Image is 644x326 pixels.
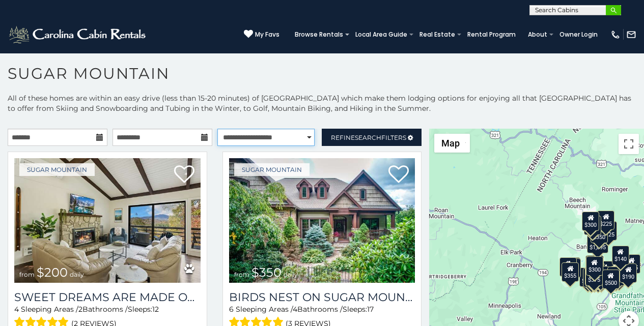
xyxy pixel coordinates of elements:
[284,271,298,278] span: daily
[234,271,249,278] span: from
[441,138,460,149] span: Map
[255,30,279,39] span: My Favs
[293,305,297,314] span: 4
[322,129,422,146] a: RefineSearchFilters
[582,212,599,231] div: $300
[174,164,194,186] a: Add to favorites
[586,256,603,276] div: $300
[586,255,604,275] div: $265
[612,246,629,265] div: $140
[355,134,381,141] span: Search
[229,158,415,283] a: Birds Nest On Sugar Mountain from $350 daily
[596,261,613,280] div: $200
[619,134,639,154] button: Toggle fullscreen view
[14,158,201,283] img: Sweet Dreams Are Made Of Skis
[554,27,603,42] a: Owner Login
[414,27,460,42] a: Real Estate
[587,234,608,253] div: $1,095
[244,29,279,40] a: My Favs
[600,221,617,241] div: $125
[70,271,84,278] span: daily
[251,265,282,280] span: $350
[331,134,406,141] span: Refine Filters
[19,163,95,176] a: Sugar Mountain
[37,265,68,280] span: $200
[623,254,640,274] div: $155
[434,134,470,153] button: Change map style
[78,305,82,314] span: 2
[234,163,310,176] a: Sugar Mountain
[597,211,614,230] div: $225
[607,266,625,286] div: $195
[562,262,579,282] div: $355
[8,24,149,45] img: White-1-2.png
[229,290,415,304] a: Birds Nest On Sugar Mountain
[14,290,201,304] a: Sweet Dreams Are Made Of Skis
[229,158,415,283] img: Birds Nest On Sugar Mountain
[559,257,577,277] div: $240
[583,268,600,287] div: $155
[14,305,19,314] span: 4
[367,305,374,314] span: 17
[462,27,521,42] a: Rental Program
[229,305,234,314] span: 6
[610,29,621,40] img: phone-regular-white.png
[290,27,348,42] a: Browse Rentals
[388,164,409,186] a: Add to favorites
[523,27,552,42] a: About
[620,263,637,283] div: $190
[626,29,636,40] img: mail-regular-white.png
[350,27,412,42] a: Local Area Guide
[152,305,159,314] span: 12
[585,266,603,286] div: $375
[19,271,35,278] span: from
[14,158,201,283] a: Sweet Dreams Are Made Of Skis from $200 daily
[602,270,620,289] div: $500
